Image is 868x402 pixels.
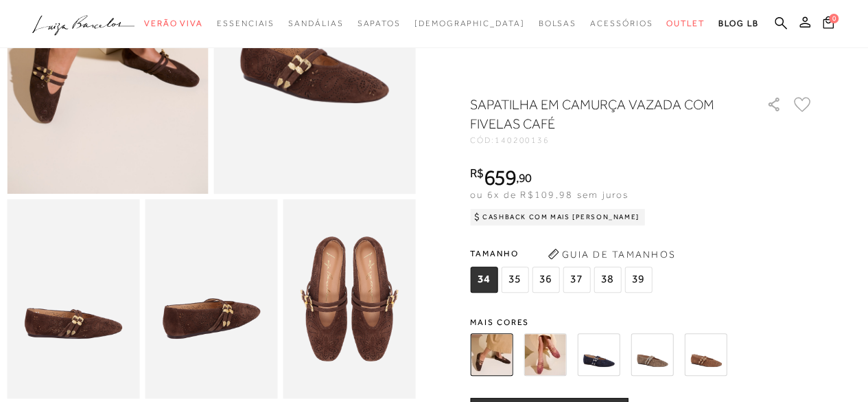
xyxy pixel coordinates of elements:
img: SAPATILHA EM CAMURÇA VAZADA COM FIVELAS CAFÉ [470,333,513,376]
span: Acessórios [590,19,653,28]
a: categoryNavScreenReaderText [288,11,343,36]
span: 35 [501,267,528,293]
span: Outlet [666,19,705,28]
div: CÓD: [470,136,744,144]
i: R$ [470,167,484,179]
img: SAPATILHA EM CAMURÇA VAZADA COM FIVELAS ROSA QUARTZO [524,333,566,376]
img: SAPATILHA MARY JANE EM CAMURÇA BEGE FENDI COM RECORTES [631,333,673,376]
div: Cashback com Mais [PERSON_NAME] [470,209,645,225]
span: 140200136 [495,135,550,145]
span: 37 [563,267,590,293]
span: BLOG LB [718,19,758,28]
img: image [7,199,139,399]
a: categoryNavScreenReaderText [538,11,576,36]
span: 659 [484,165,516,190]
span: 34 [470,267,497,293]
span: 39 [624,267,652,293]
span: [DEMOGRAPHIC_DATA] [414,19,525,28]
a: categoryNavScreenReaderText [666,11,705,36]
span: Sandálias [288,19,343,28]
span: Mais cores [470,318,813,326]
button: 0 [819,15,838,34]
img: image [145,199,277,399]
span: Verão Viva [144,19,203,28]
span: Sapatos [357,19,400,28]
span: ou 6x de R$109,98 sem juros [470,189,629,200]
a: BLOG LB [718,11,758,36]
a: categoryNavScreenReaderText [144,11,203,36]
a: noSubCategoriesText [414,11,525,36]
span: 38 [594,267,621,293]
h1: SAPATILHA EM CAMURÇA VAZADA COM FIVELAS CAFÉ [470,95,727,133]
a: categoryNavScreenReaderText [217,11,274,36]
span: 36 [532,267,559,293]
span: Essenciais [217,19,274,28]
span: 90 [519,170,532,185]
span: 0 [829,14,838,23]
img: image [283,199,415,399]
span: Bolsas [538,19,576,28]
span: Tamanho [470,243,655,264]
a: categoryNavScreenReaderText [357,11,400,36]
img: SAPATILHA MARY JANE EM CAMURÇA AZUL NAVAL COM RECORTES [577,333,620,376]
button: Guia de Tamanhos [543,243,680,265]
a: categoryNavScreenReaderText [590,11,653,36]
img: SAPATILHA MARY JANE EM CAMURÇA CARAMELO COM RECORTES [684,333,727,376]
i: , [516,172,532,184]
